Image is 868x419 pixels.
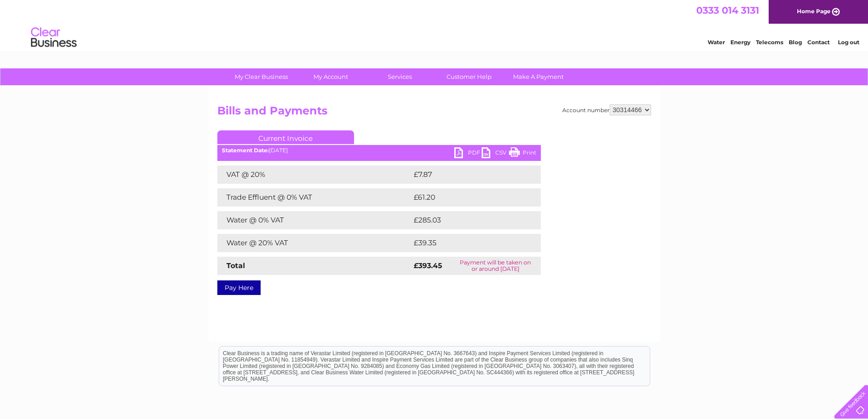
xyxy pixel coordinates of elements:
[482,147,509,160] a: CSV
[708,39,725,46] a: Water
[730,39,750,46] a: Energy
[696,5,759,16] a: 0333 014 3131
[217,130,354,144] a: Current Invoice
[454,147,482,160] a: PDF
[789,39,802,46] a: Blog
[807,39,830,46] a: Contact
[219,5,650,44] div: Clear Business is a trading name of Verastar Limited (registered in [GEOGRAPHIC_DATA] No. 3667643...
[838,39,859,46] a: Log out
[226,261,245,270] strong: Total
[217,166,411,184] td: VAT @ 20%
[411,166,519,184] td: £7.87
[450,257,540,275] td: Payment will be taken on or around [DATE]
[362,68,437,85] a: Services
[217,104,651,122] h2: Bills and Payments
[501,68,576,85] a: Make A Payment
[31,24,77,52] img: logo.png
[224,68,299,85] a: My Clear Business
[293,68,368,85] a: My Account
[411,211,525,229] td: £285.03
[217,280,261,295] a: Pay Here
[411,188,522,207] td: £61.20
[562,104,651,115] div: Account number
[217,211,411,229] td: Water @ 0% VAT
[217,234,411,252] td: Water @ 20% VAT
[509,147,536,160] a: Print
[414,261,442,270] strong: £393.45
[222,147,269,154] b: Statement Date:
[411,234,522,252] td: £39.35
[431,68,507,85] a: Customer Help
[756,39,783,46] a: Telecoms
[217,147,541,154] div: [DATE]
[217,188,411,207] td: Trade Effluent @ 0% VAT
